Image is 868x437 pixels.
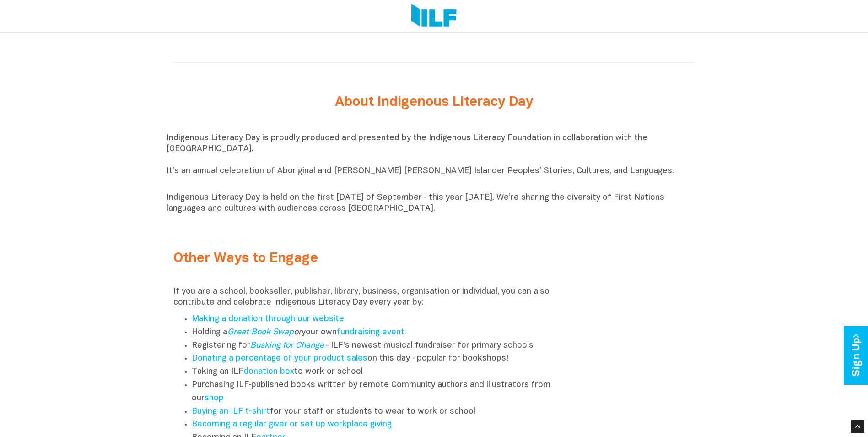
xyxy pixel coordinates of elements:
[192,352,561,366] li: on this day ‑ popular for bookshops!
[263,95,606,110] h2: About Indigenous Literacy Day
[250,342,324,350] a: Busking for Change
[192,405,561,419] li: for your staff or students to wear to work or school
[167,133,702,188] p: Indigenous Literacy Day is proudly produced and presented by the Indigenous Literacy Foundation i...
[192,421,392,428] a: Becoming a regular giver or set up workplace giving
[411,4,457,28] img: Logo
[227,328,294,336] a: Great Book Swap
[173,286,561,308] p: If you are a school, bookseller, publisher, library, business, organisation or individual, you ca...
[167,192,702,214] p: Indigenous Literacy Day is held on the first [DATE] of September ‑ this year [DATE]. We’re sharin...
[192,326,561,339] li: Holding a your own
[192,339,561,353] li: Registering for ‑ ILF's newest musical fundraiser for primary schools
[192,366,561,379] li: Taking an ILF to work or school
[337,328,404,336] a: fundraising event
[173,251,561,266] h2: Other Ways to Engage
[192,379,561,405] li: Purchasing ILF‑published books written by remote Community authors and illustrators from our
[192,315,344,323] a: Making a donation through our website
[192,408,270,415] a: Buying an ILF t-shirt
[205,394,224,402] a: shop
[227,328,302,336] em: or
[192,355,367,362] a: Donating a percentage of your product sales
[243,368,294,376] a: donation box
[851,420,864,433] div: Scroll Back to Top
